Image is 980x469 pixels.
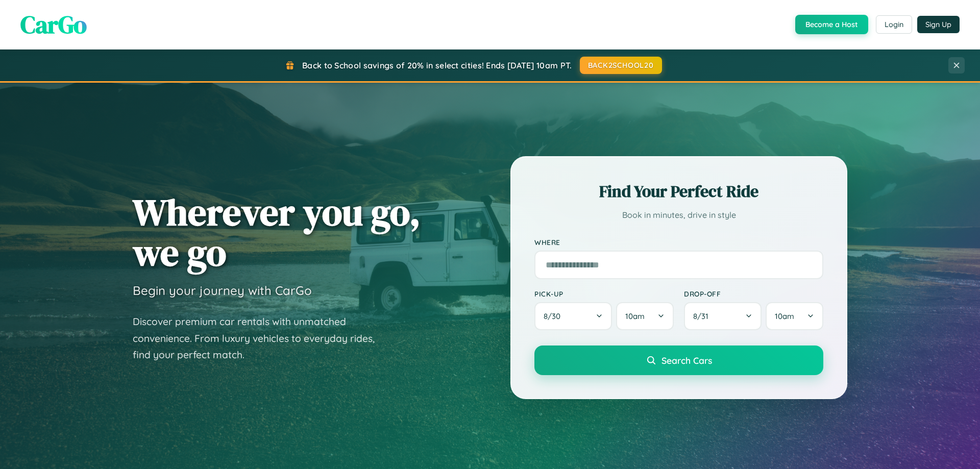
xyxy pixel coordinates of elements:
h3: Begin your journey with CarGo [133,283,312,298]
button: Sign Up [917,16,960,33]
h1: Wherever you go, we go [133,192,421,273]
span: 8 / 30 [544,311,566,321]
span: Back to School savings of 20% in select cities! Ends [DATE] 10am PT. [302,60,572,70]
button: Search Cars [534,345,823,375]
p: Book in minutes, drive in style [534,208,823,223]
button: 8/31 [684,302,762,330]
span: 8 / 31 [693,311,714,321]
button: Login [876,15,912,34]
span: CarGo [20,8,87,41]
label: Where [534,238,823,246]
span: 10am [625,311,645,321]
span: 10am [775,311,794,321]
button: 8/30 [534,302,612,330]
span: Search Cars [661,355,712,366]
button: BACK2SCHOOL20 [580,57,662,74]
label: Pick-up [534,289,674,298]
p: Discover premium car rentals with unmatched convenience. From luxury vehicles to everyday rides, ... [133,313,388,363]
h2: Find Your Perfect Ride [534,180,823,203]
button: 10am [766,302,823,330]
label: Drop-off [684,289,823,298]
button: Become a Host [795,15,868,34]
button: 10am [616,302,674,330]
